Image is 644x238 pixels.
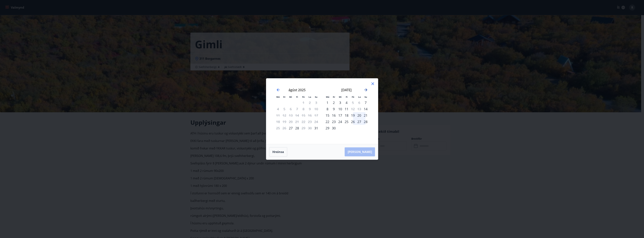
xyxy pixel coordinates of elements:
td: Choose sunnudagur, 21. september 2025 as your check-in date. It’s available. [362,112,369,119]
td: Not available. mánudagur, 11. ágúst 2025 [275,112,281,119]
td: Not available. föstudagur, 1. ágúst 2025 [300,99,307,106]
td: Choose mánudagur, 8. september 2025 as your check-in date. It’s available. [324,106,331,112]
div: Aðeins innritun í boði [313,125,319,131]
div: 29 [324,125,331,131]
td: Not available. sunnudagur, 10. ágúst 2025 [313,106,319,112]
td: Not available. þriðjudagur, 5. ágúst 2025 [281,106,288,112]
td: Not available. sunnudagur, 3. ágúst 2025 [313,99,319,106]
td: Choose miðvikudagur, 27. ágúst 2025 as your check-in date. It’s available. [288,125,294,131]
td: Not available. laugardagur, 16. ágúst 2025 [307,112,313,119]
small: La [309,95,311,98]
small: Fö [302,95,305,98]
div: 28 [294,125,300,131]
td: Choose mánudagur, 1. september 2025 as your check-in date. It’s available. [324,99,331,106]
div: 9 [331,106,337,112]
small: Fi [296,95,298,98]
td: Not available. þriðjudagur, 26. ágúst 2025 [281,125,288,131]
td: Choose sunnudagur, 31. ágúst 2025 as your check-in date. It’s available. [313,125,319,131]
div: 8 [324,106,331,112]
small: Fi [346,95,348,98]
td: Not available. laugardagur, 13. september 2025 [356,106,362,112]
button: Hreinsa [269,147,287,157]
div: 27 [356,119,362,125]
td: Choose þriðjudagur, 2. september 2025 as your check-in date. It’s available. [331,99,337,106]
div: 10 [337,106,343,112]
div: 26 [350,119,356,125]
div: 19 [350,112,356,119]
td: Choose laugardagur, 20. september 2025 as your check-in date. It’s available. [356,112,362,119]
div: 1 [324,99,331,106]
td: Choose miðvikudagur, 24. september 2025 as your check-in date. It’s available. [337,119,343,125]
div: 21 [362,112,369,119]
td: Choose fimmtudagur, 28. ágúst 2025 as your check-in date. It’s available. [294,125,300,131]
div: 2 [331,99,337,106]
div: Aðeins útritun í boði [350,106,356,112]
td: Not available. mánudagur, 4. ágúst 2025 [275,106,281,112]
div: Calendar [271,83,373,140]
div: 25 [343,119,350,125]
td: Not available. miðvikudagur, 20. ágúst 2025 [288,119,294,125]
small: Su [315,95,318,98]
div: 30 [331,125,337,131]
div: 24 [337,119,343,125]
td: Not available. miðvikudagur, 6. ágúst 2025 [288,106,294,112]
strong: [DATE] [341,88,352,92]
div: 4 [343,99,350,106]
td: Choose þriðjudagur, 23. september 2025 as your check-in date. It’s available. [331,119,337,125]
div: Move backward to switch to the previous month. [276,88,280,92]
td: Not available. föstudagur, 29. ágúst 2025 [300,125,307,131]
td: Not available. þriðjudagur, 19. ágúst 2025 [281,119,288,125]
div: Move forward to switch to the next month. [364,88,368,92]
div: 22 [324,119,331,125]
td: Not available. sunnudagur, 24. ágúst 2025 [313,119,319,125]
td: Not available. laugardagur, 23. ágúst 2025 [307,119,313,125]
td: Not available. föstudagur, 15. ágúst 2025 [300,112,307,119]
div: 11 [343,106,350,112]
small: Fö [352,95,354,98]
td: Choose mánudagur, 15. september 2025 as your check-in date. It’s available. [324,112,331,119]
div: 17 [337,112,343,119]
div: 16 [331,112,337,119]
div: Aðeins innritun í boði [288,125,294,131]
td: Not available. laugardagur, 9. ágúst 2025 [307,106,313,112]
td: Choose sunnudagur, 7. september 2025 as your check-in date. It’s available. [362,99,369,106]
div: 18 [343,112,350,119]
div: 20 [356,112,362,119]
strong: ágúst 2025 [288,88,306,92]
div: Aðeins útritun í boði [300,125,307,131]
div: 15 [324,112,331,119]
td: Not available. föstudagur, 12. september 2025 [350,106,356,112]
small: Þr [333,95,335,98]
td: Not available. fimmtudagur, 14. ágúst 2025 [294,112,300,119]
td: Not available. mánudagur, 18. ágúst 2025 [275,119,281,125]
small: Má [276,95,280,98]
td: Choose laugardagur, 27. september 2025 as your check-in date. It’s available. [356,119,362,125]
div: 23 [331,119,337,125]
small: Má [326,95,329,98]
div: Aðeins innritun í boði [362,106,369,112]
td: Not available. laugardagur, 6. september 2025 [356,99,362,106]
td: Choose sunnudagur, 28. september 2025 as your check-in date. It’s available. [362,119,369,125]
small: Su [364,95,367,98]
td: Choose mánudagur, 29. september 2025 as your check-in date. It’s available. [324,125,331,131]
td: Not available. þriðjudagur, 12. ágúst 2025 [281,112,288,119]
td: Not available. föstudagur, 8. ágúst 2025 [300,106,307,112]
td: Choose miðvikudagur, 17. september 2025 as your check-in date. It’s available. [337,112,343,119]
td: Choose föstudagur, 19. september 2025 as your check-in date. It’s available. [350,112,356,119]
div: 3 [337,99,343,106]
td: Not available. fimmtudagur, 7. ágúst 2025 [294,106,300,112]
td: Choose fimmtudagur, 18. september 2025 as your check-in date. It’s available. [343,112,350,119]
div: 28 [362,119,369,125]
td: Not available. laugardagur, 2. ágúst 2025 [307,99,313,106]
td: Choose föstudagur, 26. september 2025 as your check-in date. It’s available. [350,119,356,125]
td: Choose þriðjudagur, 9. september 2025 as your check-in date. It’s available. [331,106,337,112]
td: Choose fimmtudagur, 11. september 2025 as your check-in date. It’s available. [343,106,350,112]
td: Not available. sunnudagur, 17. ágúst 2025 [313,112,319,119]
td: Not available. fimmtudagur, 21. ágúst 2025 [294,119,300,125]
td: Choose mánudagur, 22. september 2025 as your check-in date. It’s available. [324,119,331,125]
td: Not available. föstudagur, 5. september 2025 [350,99,356,106]
td: Not available. miðvikudagur, 13. ágúst 2025 [288,112,294,119]
td: Not available. föstudagur, 22. ágúst 2025 [300,119,307,125]
td: Not available. mánudagur, 25. ágúst 2025 [275,125,281,131]
small: Mi [339,95,342,98]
